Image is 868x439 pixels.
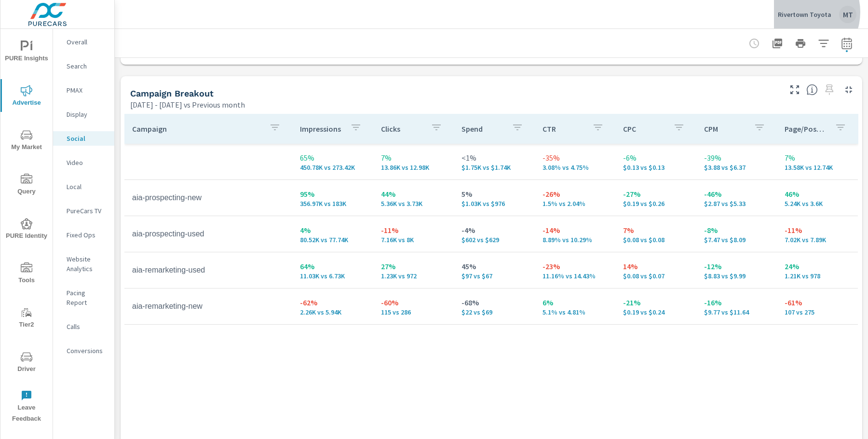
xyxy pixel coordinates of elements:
[542,188,608,200] p: -26%
[53,83,114,97] div: PMAX
[542,272,608,280] p: 11.16% vs 14.43%
[542,308,608,316] p: 5.1% vs 4.81%
[53,35,114,49] div: Overall
[130,99,245,110] p: [DATE] - [DATE] vs Previous month
[461,124,504,134] p: Spend
[542,124,585,134] p: CTR
[785,236,850,244] p: 7,021 vs 7,889
[791,34,810,53] button: Print Report
[785,188,850,200] p: 46%
[67,322,107,331] p: Calls
[67,206,107,216] p: PureCars TV
[3,218,50,242] span: PURE Identity
[53,107,114,122] div: Display
[381,236,447,244] p: 7,156 vs 7,999
[3,129,50,153] span: My Market
[704,224,770,236] p: -8%
[785,200,850,207] p: 5,238 vs 3,598
[461,224,527,236] p: -4%
[53,343,114,358] div: Conversions
[822,82,837,97] span: Select a preset date range to save this widget
[300,164,366,171] p: 450,779 vs 273,418
[381,152,447,164] p: 7%
[461,200,527,207] p: $1,026 vs $976
[67,110,107,119] p: Display
[704,152,770,164] p: -39%
[623,224,689,236] p: 7%
[53,286,114,310] div: Pacing Report
[300,297,366,308] p: -62%
[623,308,689,316] p: $0.19 vs $0.24
[67,288,107,307] p: Pacing Report
[623,124,665,134] p: CPC
[461,152,527,164] p: <1%
[704,308,770,316] p: $9.77 vs $11.64
[542,236,608,244] p: 8.89% vs 10.29%
[300,152,366,164] p: 65%
[53,319,114,334] div: Calls
[3,41,50,64] span: PURE Insights
[623,236,689,244] p: $0.08 vs $0.08
[132,124,261,134] p: Campaign
[300,124,342,134] p: Impressions
[841,82,856,97] button: Minimize Widget
[814,34,833,53] button: Apply Filters
[623,200,689,207] p: $0.19 vs $0.26
[67,37,107,47] p: Overall
[3,85,50,109] span: Advertise
[67,254,107,274] p: Website Analytics
[381,224,447,236] p: -11%
[623,164,689,171] p: $0.13 vs $0.13
[300,272,366,280] p: 11,034 vs 6,734
[623,297,689,308] p: -21%
[381,297,447,308] p: -60%
[785,164,850,171] p: 13,577 vs 12,740
[704,236,770,244] p: $7.47 vs $8.09
[53,131,114,146] div: Social
[124,294,292,318] td: aia-remarketing-new
[704,188,770,200] p: -46%
[300,261,366,272] p: 64%
[839,6,856,23] div: MT
[704,297,770,308] p: -16%
[542,224,608,236] p: -14%
[623,272,689,280] p: $0.08 vs $0.07
[53,155,114,170] div: Video
[461,164,527,171] p: $1,747 vs $1,741
[623,152,689,164] p: -6%
[3,351,50,375] span: Driver
[704,272,770,280] p: $8.83 vs $9.99
[3,390,50,425] span: Leave Feedback
[67,182,107,192] p: Local
[787,82,802,97] button: Make Fullscreen
[67,85,107,95] p: PMAX
[0,29,53,428] div: nav menu
[53,204,114,218] div: PureCars TV
[67,346,107,356] p: Conversions
[461,261,527,272] p: 45%
[542,261,608,272] p: -23%
[381,124,423,134] p: Clicks
[542,164,608,171] p: 3.08% vs 4.75%
[53,59,114,73] div: Search
[461,308,527,316] p: $22 vs $69
[381,272,447,280] p: 1,231 vs 972
[461,272,527,280] p: $97 vs $67
[768,34,787,53] button: "Export Report to PDF"
[381,164,447,171] p: 13,862 vs 12,984
[704,124,746,134] p: CPM
[785,272,850,280] p: 1,211 vs 978
[130,88,214,98] h5: Campaign Breakout
[785,224,850,236] p: -11%
[704,261,770,272] p: -12%
[381,308,447,316] p: 115 vs 286
[67,230,107,240] p: Fixed Ops
[785,308,850,316] p: 107 vs 275
[3,174,50,197] span: Query
[542,200,608,207] p: 1.5% vs 2.04%
[381,261,447,272] p: 27%
[300,236,366,244] p: 80,516 vs 77,739
[67,134,107,143] p: Social
[461,297,527,308] p: -68%
[53,228,114,242] div: Fixed Ops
